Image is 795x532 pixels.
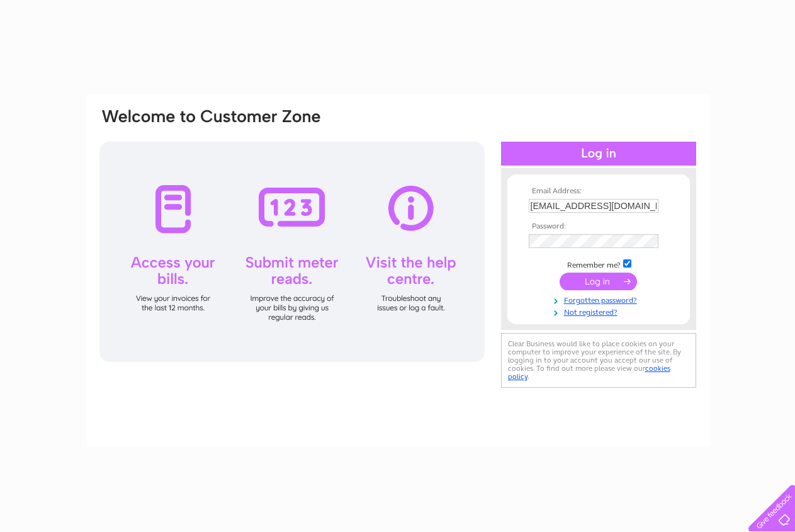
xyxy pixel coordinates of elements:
[529,293,672,305] a: Forgotten password?
[560,273,637,290] input: Submit
[508,364,670,381] a: cookies policy
[526,258,672,270] td: Remember me?
[526,187,672,196] th: Email Address:
[501,333,696,388] div: Clear Business would like to place cookies on your computer to improve your experience of the sit...
[529,305,672,317] a: Not registered?
[526,222,672,231] th: Password:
